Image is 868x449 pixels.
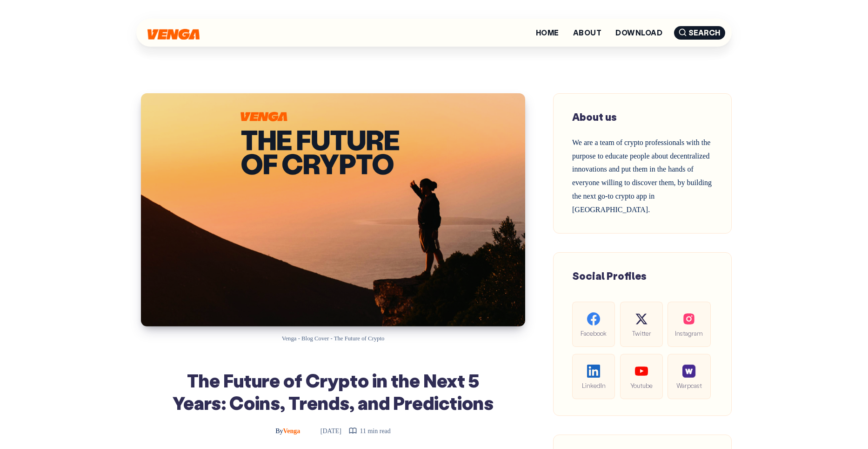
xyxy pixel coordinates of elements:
[275,428,300,435] span: Venga
[282,335,385,342] span: Venga - Blog Cover - The Future of Crypto
[668,354,710,399] a: Warpcast
[348,425,390,437] div: 11 min read
[307,428,341,435] time: [DATE]
[620,354,663,399] a: Youtube
[587,365,600,378] img: social-linkedin.be646fe421ccab3a2ad91cb58bdc9694.svg
[668,302,710,347] a: Instagram
[275,428,283,435] span: By
[572,110,617,124] span: About us
[628,380,655,391] span: Youtube
[580,328,608,338] span: Facebook
[572,302,615,347] a: Facebook
[620,302,663,347] a: Twitter
[635,365,648,378] img: social-youtube.99db9aba05279f803f3e7a4a838dfb6c.svg
[615,29,662,36] a: Download
[572,269,647,283] span: Social Profiles
[573,29,601,36] a: About
[275,428,302,435] a: ByVenga
[164,369,502,414] h1: The Future of Crypto in the Next 5 Years: Coins, Trends, and Predictions
[147,29,200,40] img: Venga Blog
[572,354,615,399] a: LinkedIn
[536,29,559,36] a: Home
[675,380,703,391] span: Warpcast
[675,328,703,338] span: Instagram
[674,26,725,40] span: Search
[628,328,655,338] span: Twitter
[682,365,695,378] img: social-warpcast.e8a23a7ed3178af0345123c41633f860.png
[572,138,712,214] span: We are a team of crypto professionals with the purpose to educate people about decentralized inno...
[580,380,608,391] span: LinkedIn
[141,93,525,326] img: The Future of Crypto in the Next 5 Years: Coins, Trends, and Predictions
